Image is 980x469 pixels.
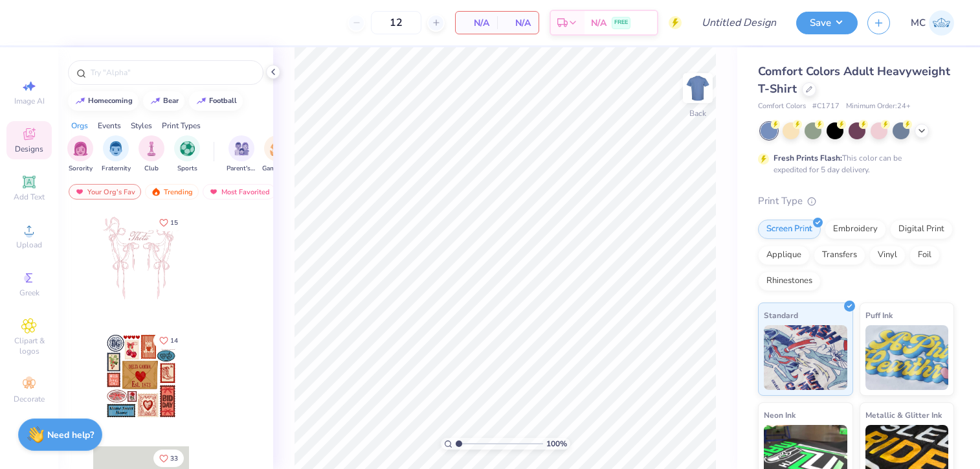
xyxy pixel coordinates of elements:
[163,97,179,104] div: bear
[68,91,139,111] button: homecoming
[153,214,184,231] button: Like
[67,135,93,174] button: filter button
[825,220,886,239] div: Embroidery
[75,97,85,105] img: trend_line.gif
[145,184,199,200] div: Trending
[174,135,200,174] div: filter for Sports
[170,337,178,344] span: 14
[929,10,954,36] img: Michele Cieluch
[812,101,840,112] span: # C1717
[102,135,131,174] div: filter for Fraternity
[203,184,276,200] div: Most Favorited
[71,120,88,132] div: Orgs
[88,97,133,104] div: homecoming
[150,97,161,105] img: trend_line.gif
[774,153,842,163] strong: Fresh Prints Flash:
[98,120,121,132] div: Events
[846,101,911,112] span: Minimum Order: 24 +
[74,187,85,196] img: most_fav.gif
[189,91,243,111] button: football
[758,220,821,239] div: Screen Print
[153,332,184,349] button: Like
[143,91,184,111] button: bear
[689,108,706,119] div: Back
[19,288,39,298] span: Greek
[174,135,200,174] button: filter button
[73,141,88,156] img: Sorority Image
[209,97,237,104] div: football
[614,18,628,27] span: FREE
[685,75,711,101] img: Back
[208,187,219,196] img: most_fav.gif
[262,135,292,174] button: filter button
[463,16,489,30] span: N/A
[15,144,43,154] span: Designs
[102,164,131,174] span: Fraternity
[774,152,933,176] div: This color can be expedited for 5 day delivery.
[546,438,567,450] span: 100 %
[170,220,178,226] span: 15
[865,325,949,390] img: Puff Ink
[796,12,858,34] button: Save
[890,220,953,239] div: Digital Print
[144,164,159,174] span: Club
[758,194,954,209] div: Print Type
[131,120,152,132] div: Styles
[14,96,45,106] span: Image AI
[234,141,249,156] img: Parent's Weekend Image
[89,66,255,79] input: Try "Alpha"
[6,336,52,356] span: Clipart & logos
[67,135,93,174] div: filter for Sorority
[758,271,821,291] div: Rhinestones
[865,408,942,422] span: Metallic & Glitter Ink
[262,164,292,174] span: Game Day
[14,394,45,404] span: Decorate
[16,240,42,250] span: Upload
[180,141,195,156] img: Sports Image
[139,135,164,174] div: filter for Club
[262,135,292,174] div: filter for Game Day
[14,192,45,202] span: Add Text
[758,101,806,112] span: Comfort Colors
[758,246,810,265] div: Applique
[69,184,141,200] div: Your Org's Fav
[909,246,940,265] div: Foil
[47,429,94,441] strong: Need help?
[814,246,865,265] div: Transfers
[371,11,421,34] input: – –
[139,135,164,174] button: filter button
[196,97,206,105] img: trend_line.gif
[69,164,93,174] span: Sorority
[764,325,847,390] img: Standard
[591,16,607,30] span: N/A
[764,408,796,422] span: Neon Ink
[162,120,201,132] div: Print Types
[227,164,256,174] span: Parent's Weekend
[691,10,786,36] input: Untitled Design
[911,10,954,36] a: MC
[227,135,256,174] button: filter button
[911,16,926,30] span: MC
[109,141,123,156] img: Fraternity Image
[170,455,178,462] span: 33
[270,141,285,156] img: Game Day Image
[177,164,197,174] span: Sports
[865,308,893,322] span: Puff Ink
[505,16,531,30] span: N/A
[758,63,950,97] span: Comfort Colors Adult Heavyweight T-Shirt
[869,246,906,265] div: Vinyl
[102,135,131,174] button: filter button
[227,135,256,174] div: filter for Parent's Weekend
[153,450,184,467] button: Like
[764,308,798,322] span: Standard
[144,141,159,156] img: Club Image
[151,187,161,196] img: trending.gif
